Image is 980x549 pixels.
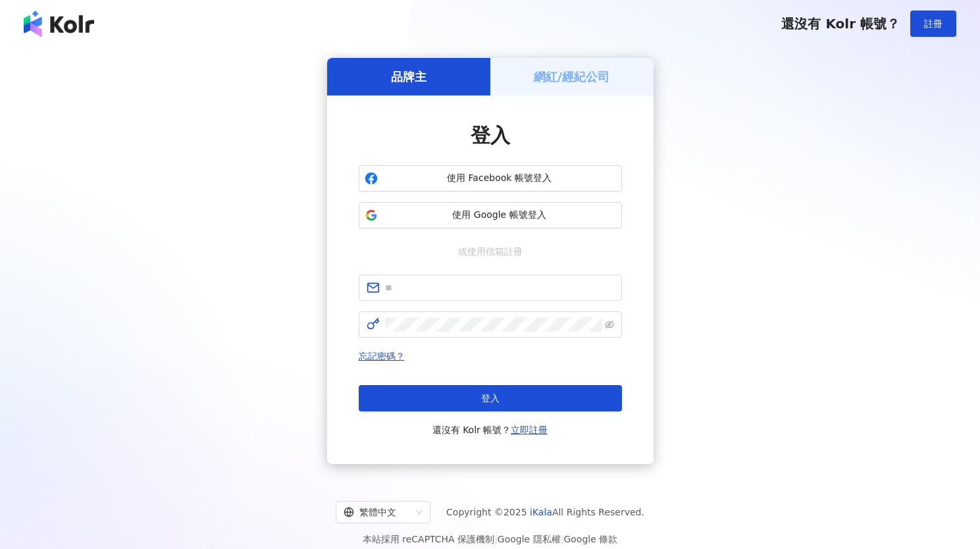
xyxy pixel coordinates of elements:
[471,124,510,147] span: 登入
[781,16,900,32] span: 還沒有 Kolr 帳號？
[481,393,500,404] span: 登入
[391,68,426,85] h5: 品牌主
[359,165,622,192] button: 使用 Facebook 帳號登入
[383,209,616,222] span: 使用 Google 帳號登入
[24,11,94,37] img: logo
[498,534,561,544] a: Google 隱私權
[359,385,622,411] button: 登入
[363,531,617,547] span: 本站採用 reCAPTCHA 保護機制
[511,425,548,435] a: 立即註冊
[534,68,609,85] h5: 網紅/經紀公司
[432,422,548,438] span: 還沒有 Kolr 帳號？
[344,502,411,523] div: 繁體中文
[563,534,617,544] a: Google 條款
[383,172,616,185] span: 使用 Facebook 帳號登入
[359,202,622,228] button: 使用 Google 帳號登入
[561,534,564,544] span: |
[924,18,942,29] span: 註冊
[494,534,498,544] span: |
[910,11,956,37] button: 註冊
[359,351,405,361] a: 忘記密碼？
[446,504,644,520] span: Copyright © 2025 All Rights Reserved.
[530,507,552,517] a: iKala
[605,320,614,329] span: eye-invisible
[449,244,532,259] span: 或使用信箱註冊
